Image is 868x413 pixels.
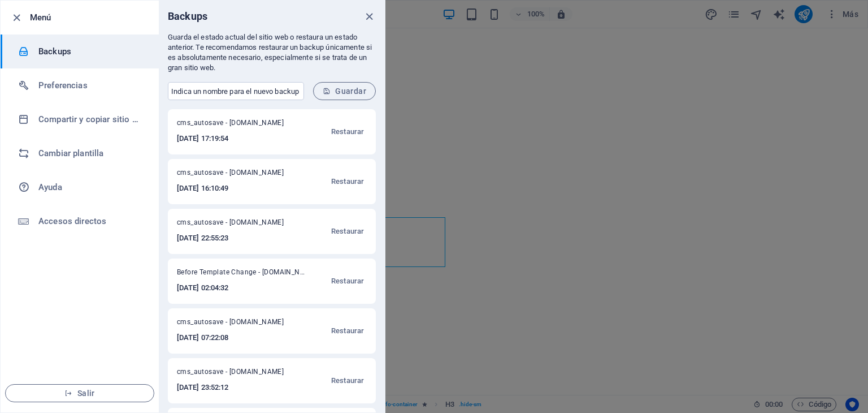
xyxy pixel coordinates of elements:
h6: [DATE] 22:55:23 [177,231,295,245]
h6: [DATE] 02:04:32 [177,281,306,295]
button: close [362,10,376,23]
h6: Preferencias [38,79,143,92]
span: Restaurar [331,274,364,288]
input: Indica un nombre para el nuevo backup (opcional) [168,82,304,100]
button: Guardar [313,82,376,100]
button: Restaurar [328,268,367,295]
h6: Accesos directos [38,214,143,228]
span: Guardar [323,87,366,96]
button: Restaurar [328,218,367,245]
span: Salir [15,389,145,398]
h6: Backups [168,10,207,23]
span: Restaurar [331,125,364,139]
p: Guarda el estado actual del sitio web o restaura un estado anterior. Te recomendamos restaurar un... [168,32,376,73]
span: cms_autosave - imagenesperumundo.com [177,367,295,381]
span: Before Template Change - imagenesperumundo.com [177,268,306,281]
button: Restaurar [328,367,367,394]
span: Restaurar [331,225,364,238]
h6: [DATE] 17:19:54 [177,132,295,145]
h6: [DATE] 16:10:49 [177,182,295,195]
h6: Compartir y copiar sitio web [38,113,143,126]
button: Salir [5,384,154,402]
button: Restaurar [328,168,367,195]
h6: [DATE] 23:52:12 [177,381,295,394]
h6: Menú [30,11,150,24]
span: cms_autosave - imagenesperumundo.com [177,317,295,331]
span: cms_autosave - imagenesperumundo.com [177,168,295,182]
span: cms_autosave - imagenesperumundo.com [177,218,295,231]
span: Restaurar [331,324,364,338]
button: Restaurar [328,118,367,145]
span: cms_autosave - imagenesperumundo.com [177,118,295,132]
span: Restaurar [331,374,364,388]
h6: Backups [38,45,143,58]
span: Restaurar [331,175,364,188]
button: Restaurar [328,317,367,345]
h6: [DATE] 07:22:08 [177,331,295,345]
a: Ayuda [1,170,159,204]
h6: Cambiar plantilla [38,147,143,160]
h6: Ayuda [38,180,143,194]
